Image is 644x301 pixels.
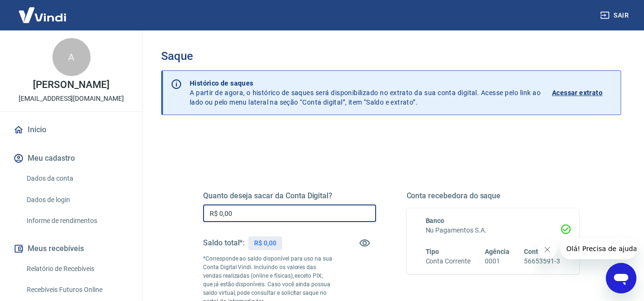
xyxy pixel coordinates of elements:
p: A partir de agora, o histórico de saques será disponibilizado no extrato da sua conta digital. Ac... [190,78,541,107]
a: Informe de rendimentos [23,211,131,231]
iframe: Fechar mensagem [538,240,557,259]
h6: Conta Corrente [426,256,470,266]
h6: Nu Pagamentos S.A. [426,225,561,235]
a: Recebíveis Futuros Online [23,280,131,300]
span: Tipo [426,248,440,255]
span: Conta [524,248,542,255]
span: Banco [426,217,445,224]
iframe: Botão para abrir a janela de mensagens [606,263,636,293]
a: Relatório de Recebíveis [23,259,131,279]
div: A [52,38,91,76]
a: Dados de login [23,190,131,210]
p: R$ 0,00 [254,238,276,248]
button: Meus recebíveis [11,238,131,259]
a: Acessar extrato [552,78,613,107]
p: [EMAIL_ADDRESS][DOMAIN_NAME] [19,94,124,104]
button: Sair [598,7,633,24]
h5: Quanto deseja sacar da Conta Digital? [203,191,376,201]
a: Início [11,119,131,140]
p: Histórico de saques [190,78,541,88]
p: [PERSON_NAME] [33,80,109,90]
a: Dados da conta [23,169,131,188]
h5: Conta recebedora do saque [407,191,580,201]
button: Meu cadastro [11,148,131,169]
h5: Saldo total*: [203,238,245,248]
h6: 56653591-3 [524,256,560,266]
h3: Saque [161,49,621,63]
span: Agência [485,248,510,255]
iframe: Mensagem da empresa [561,238,636,259]
span: Olá! Precisa de ajuda? [6,7,80,14]
img: Vindi [11,0,73,29]
h6: 0001 [485,256,510,266]
p: Acessar extrato [552,88,603,97]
